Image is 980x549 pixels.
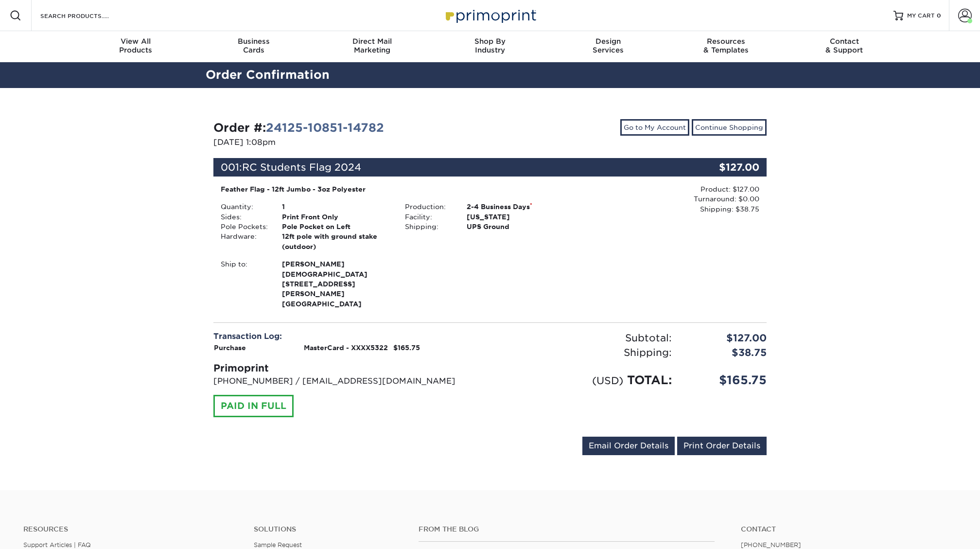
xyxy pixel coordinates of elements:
div: Products [77,37,195,54]
div: 001: [213,158,674,177]
div: 2-4 Business Days [459,202,582,212]
img: Primoprint [441,5,539,26]
div: Marketing [313,37,431,54]
span: Resources [667,37,785,46]
h4: Solutions [254,525,404,533]
h2: Order Confirmation [198,66,782,84]
iframe: Google Customer Reviews [2,519,83,546]
input: SEARCH PRODUCTS..... [39,10,134,21]
div: Pole Pockets: [213,222,275,231]
span: View All [77,37,195,46]
div: Feather Flag - 12ft Jumbo - 3oz Polyester [221,184,575,194]
a: Go to My Account [620,119,689,136]
div: Primoprint [213,361,483,375]
div: UPS Ground [459,222,582,231]
a: Contact [741,525,957,533]
div: $38.75 [679,345,774,360]
a: Contact& Support [785,31,903,62]
span: [DEMOGRAPHIC_DATA] [282,269,390,279]
div: Print Front Only [275,212,398,222]
div: & Support [785,37,903,54]
span: [STREET_ADDRESS][PERSON_NAME] [282,279,390,299]
a: Shop ByIndustry [431,31,549,62]
strong: Order #: [213,121,384,135]
div: [US_STATE] [459,212,582,222]
a: BusinessCards [195,31,313,62]
p: [PHONE_NUMBER] / [EMAIL_ADDRESS][DOMAIN_NAME] [213,375,483,387]
div: PAID IN FULL [213,395,294,417]
div: Sides: [213,212,275,222]
div: Product: $127.00 Turnaround: $0.00 Shipping: $38.75 [582,184,759,214]
div: $127.00 [674,158,767,177]
div: Pole Pocket on Left [275,222,398,231]
a: Print Order Details [677,437,767,455]
div: Production: [398,202,459,212]
a: Email Order Details [582,437,675,455]
div: & Templates [667,37,785,54]
span: [PERSON_NAME] [282,259,390,269]
div: Subtotal: [490,331,679,345]
div: Quantity: [213,202,275,212]
div: Hardware: [213,231,275,251]
div: 12ft pole with ground stake (outdoor) [275,231,398,251]
span: 0 [937,12,941,19]
strong: [GEOGRAPHIC_DATA] [282,259,390,308]
div: Ship to: [213,259,275,309]
span: Contact [785,37,903,46]
div: Transaction Log: [213,331,483,342]
strong: $165.75 [393,344,420,352]
span: Direct Mail [313,37,431,46]
div: 1 [275,202,398,212]
div: Services [549,37,667,54]
a: Sample Request [254,541,302,549]
span: Business [195,37,313,46]
span: MY CART [907,12,935,20]
h4: From the Blog [419,525,715,533]
div: Shipping: [490,345,679,360]
p: [DATE] 1:08pm [213,137,483,148]
div: Shipping: [398,222,459,231]
span: RC Students Flag 2024 [242,161,361,173]
div: $127.00 [679,331,774,345]
span: TOTAL: [627,373,672,387]
small: (USD) [592,374,623,387]
div: Facility: [398,212,459,222]
a: View AllProducts [77,31,195,62]
a: Direct MailMarketing [313,31,431,62]
div: Cards [195,37,313,54]
a: 24125-10851-14782 [266,121,384,135]
a: [PHONE_NUMBER] [741,541,801,549]
strong: MasterCard - XXXX5322 [304,344,388,352]
strong: Purchase [214,344,246,352]
h4: Resources [23,525,239,533]
span: Design [549,37,667,46]
a: Resources& Templates [667,31,785,62]
div: Industry [431,37,549,54]
a: DesignServices [549,31,667,62]
span: Shop By [431,37,549,46]
div: $165.75 [679,372,774,389]
a: Continue Shopping [692,119,767,136]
